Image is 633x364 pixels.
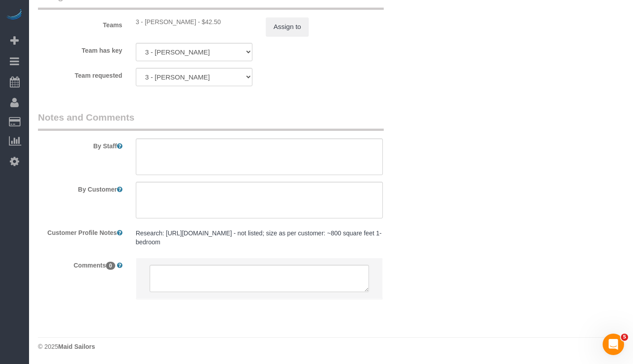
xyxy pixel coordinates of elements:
iframe: Intercom live chat [603,334,624,355]
label: Customer Profile Notes [31,225,129,237]
legend: Notes and Comments [38,111,384,131]
label: Comments [31,258,129,270]
label: Team has key [31,43,129,55]
div: 2.5 hours x $17.00/hour [136,17,253,26]
img: Automaid Logo [5,9,23,21]
label: Teams [31,17,129,29]
strong: Maid Sailors [58,343,95,350]
label: By Customer [31,182,129,194]
div: © 2025 [38,342,624,351]
span: 5 [621,334,628,341]
pre: Research: [URL][DOMAIN_NAME] - not listed; size as per customer: ~800 square feet 1-bedroom [136,229,383,247]
span: 0 [106,262,115,270]
label: By Staff [31,138,129,151]
label: Team requested [31,68,129,80]
button: Assign to [266,17,309,36]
